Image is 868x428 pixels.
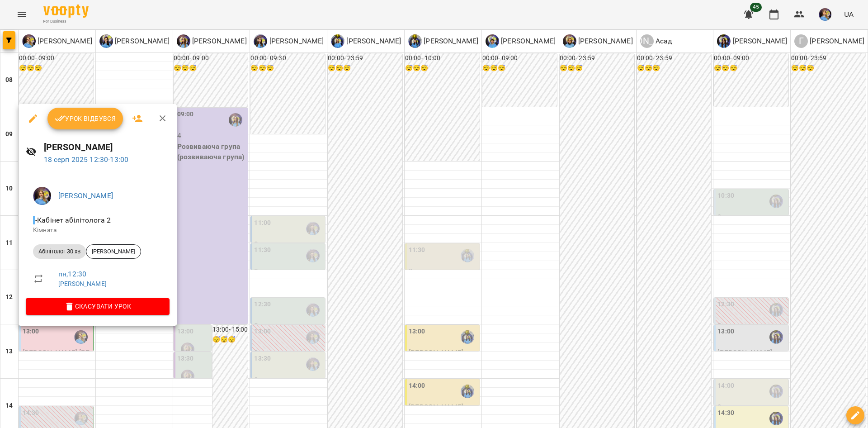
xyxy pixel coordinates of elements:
span: Урок відбувся [55,113,116,124]
a: [PERSON_NAME] [58,280,107,287]
span: [PERSON_NAME] [86,247,141,256]
p: Кімната [33,226,162,235]
img: 6b085e1eb0905a9723a04dd44c3bb19c.jpg [33,187,51,205]
h6: [PERSON_NAME] [44,140,170,154]
a: пн , 12:30 [58,270,86,278]
a: 18 серп 2025 12:30-13:00 [44,155,129,164]
span: Абілітолог 30 хв [33,247,86,256]
button: Скасувати Урок [26,298,170,314]
span: - Кабінет абілітолога 2 [33,216,113,224]
button: Урок відбувся [47,108,123,129]
span: Скасувати Урок [33,301,162,312]
a: [PERSON_NAME] [58,191,113,200]
div: [PERSON_NAME] [86,244,141,259]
